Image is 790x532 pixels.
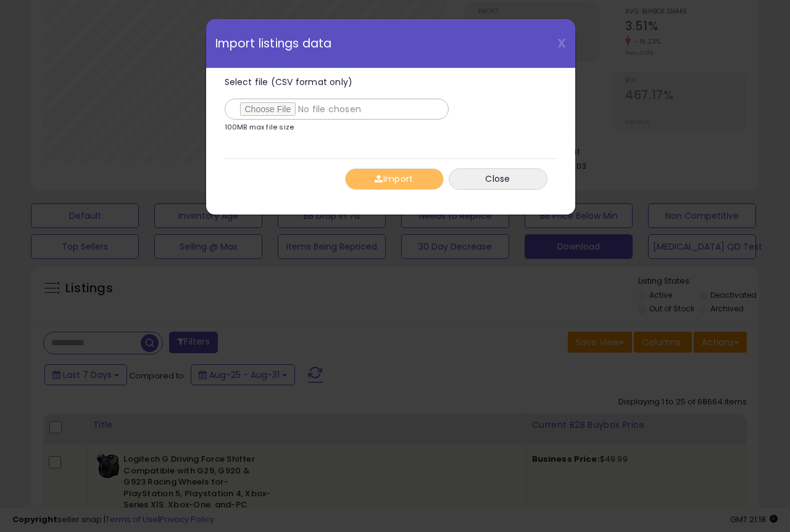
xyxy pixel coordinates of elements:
[449,168,547,190] button: Close
[557,35,566,52] span: X
[225,124,294,131] p: 100MB max file size
[345,168,444,190] button: Import
[225,76,353,88] span: Select file (CSV format only)
[215,38,332,49] span: Import listings data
